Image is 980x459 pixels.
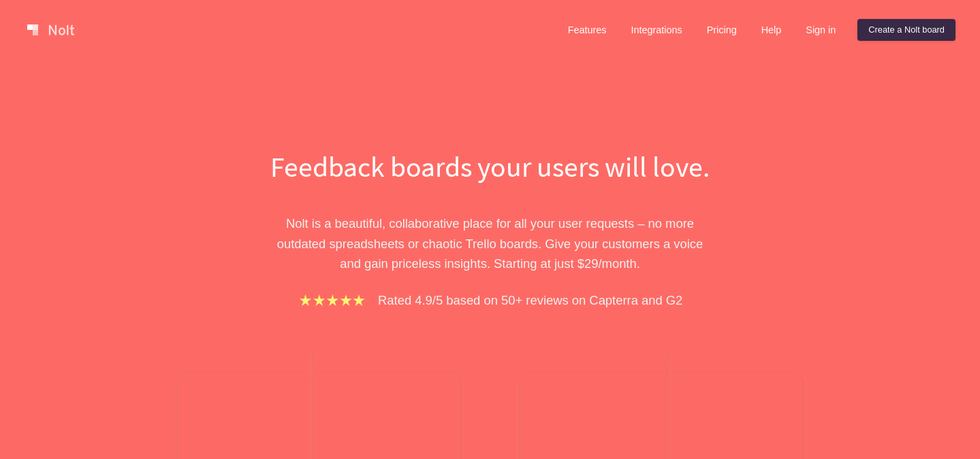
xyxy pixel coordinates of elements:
[298,292,367,308] img: stars.b067e34983.png
[255,147,725,186] h1: Feedback boards your users will love.
[750,19,793,41] a: Help
[557,19,618,41] a: Features
[620,19,693,41] a: Integrations
[378,290,682,310] p: Rated 4.9/5 based on 50+ reviews on Capterra and G2
[255,214,725,273] p: Nolt is a beautiful, collaborative place for all your user requests – no more outdated spreadshee...
[795,19,847,41] a: Sign in
[696,19,748,41] a: Pricing
[857,19,955,41] a: Create a Nolt board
